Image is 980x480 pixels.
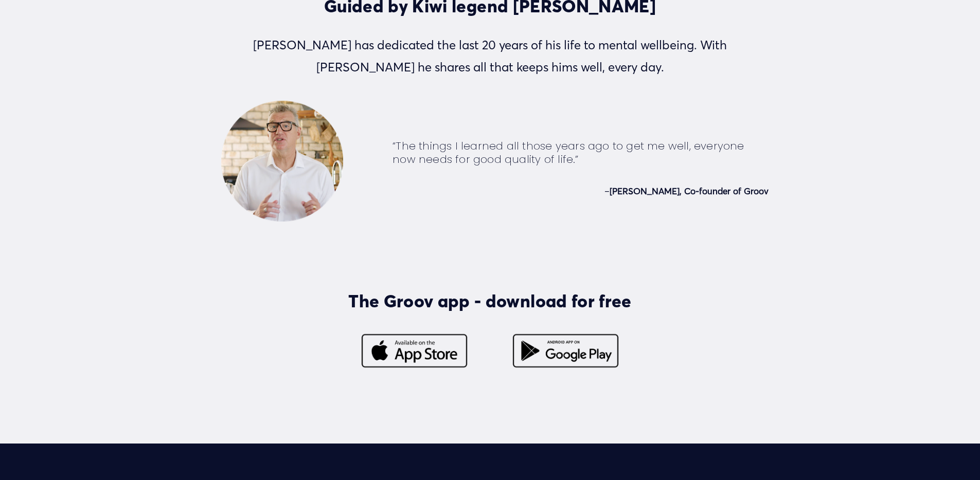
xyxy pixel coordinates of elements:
[221,34,759,79] p: [PERSON_NAME] has dedicated the last 20 years of his life to mental wellbeing. With [PERSON_NAME]...
[393,183,769,199] p: –
[393,139,769,167] h4: “The things I learned all those years ago to get me well, everyone now needs for good quality of ...
[348,290,631,312] strong: The Groov app - download for free
[610,186,769,196] strong: [PERSON_NAME], Co-founder of Groov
